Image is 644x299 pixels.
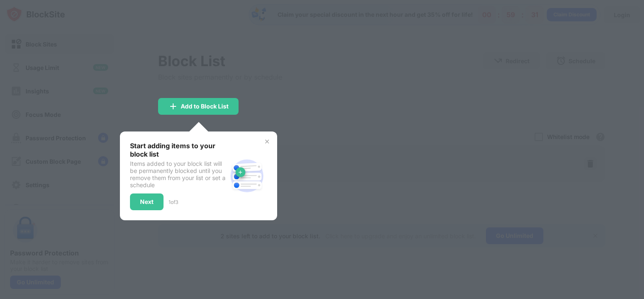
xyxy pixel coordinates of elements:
div: 1 of 3 [169,199,178,205]
img: block-site.svg [227,156,267,196]
img: x-button.svg [264,138,270,145]
div: Items added to your block list will be permanently blocked until you remove them from your list o... [130,160,227,188]
div: Next [140,198,153,205]
div: Add to Block List [181,103,229,110]
div: Start adding items to your block list [130,142,227,158]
